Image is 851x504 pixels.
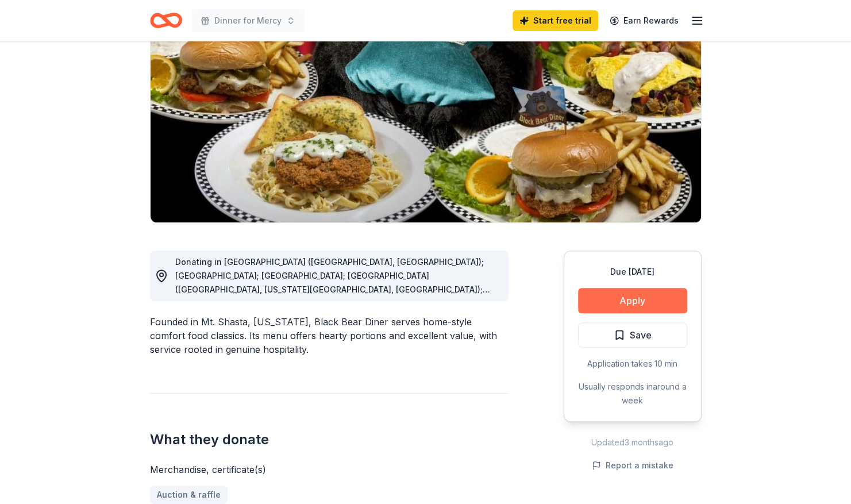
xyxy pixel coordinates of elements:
[564,436,702,449] div: Updated 3 months ago
[578,265,687,279] div: Due [DATE]
[214,14,282,28] span: Dinner for Mercy
[150,7,182,34] a: Home
[513,10,598,31] a: Start free trial
[630,328,652,343] span: Save
[592,459,673,472] button: Report a mistake
[191,9,305,32] button: Dinner for Mercy
[578,322,687,348] button: Save
[150,315,509,356] div: Founded in Mt. Shasta, [US_STATE], Black Bear Diner serves home-style comfort food classics. Its ...
[578,357,687,371] div: Application takes 10 min
[151,3,701,222] img: Image for Black Bear Diner
[603,10,686,31] a: Earn Rewards
[150,430,509,449] h2: What they donate
[578,288,687,313] button: Apply
[578,380,687,407] div: Usually responds in around a week
[150,463,509,476] div: Merchandise, certificate(s)
[175,257,498,460] span: Donating in [GEOGRAPHIC_DATA] ([GEOGRAPHIC_DATA], [GEOGRAPHIC_DATA]); [GEOGRAPHIC_DATA]; [GEOGRAP...
[150,486,228,504] a: Auction & raffle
